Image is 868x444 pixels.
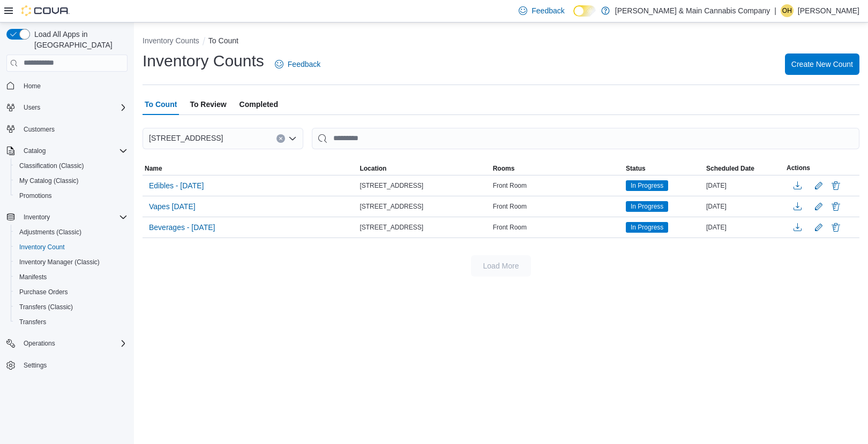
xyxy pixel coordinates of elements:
span: Rooms [493,164,515,173]
span: In Progress [631,223,663,232]
a: Promotions [15,189,56,202]
button: Adjustments (Classic) [11,225,132,240]
span: Users [19,101,128,114]
span: Location [360,164,386,173]
button: Catalog [19,144,50,157]
div: Olivia Higgins [781,4,794,17]
div: [DATE] [704,221,784,234]
a: Customers [19,123,59,136]
span: Name [145,164,162,173]
span: Settings [19,358,128,372]
span: Home [24,82,41,90]
span: Inventory Count [15,241,128,254]
button: Clear input [276,134,285,143]
span: [STREET_ADDRESS] [360,223,423,232]
a: Inventory Count [15,241,69,254]
button: Edit count details [812,219,825,235]
button: Inventory Count [11,240,132,255]
span: Promotions [15,189,128,202]
a: Transfers (Classic) [15,301,77,313]
button: Transfers [11,315,132,330]
span: Home [19,79,128,93]
button: Name [143,162,357,175]
span: [STREET_ADDRESS] [360,202,423,211]
button: Operations [2,336,132,351]
span: Promotions [19,192,52,200]
button: Edit count details [812,198,825,215]
span: Customers [24,125,55,134]
button: Beverages - [DATE] [145,219,219,235]
span: In Progress [626,180,668,191]
div: [DATE] [704,200,784,213]
img: Cova [21,5,70,16]
span: Inventory Manager (Classic) [15,256,128,269]
span: Scheduled Date [706,164,754,173]
span: In Progress [626,201,668,212]
span: Vapes [DATE] [149,201,196,212]
a: Purchase Orders [15,286,72,298]
button: Transfers (Classic) [11,300,132,315]
span: Classification (Classic) [19,162,84,170]
div: [DATE] [704,179,784,192]
button: Inventory Manager (Classic) [11,255,132,270]
a: Adjustments (Classic) [15,226,86,239]
span: My Catalog (Classic) [19,177,79,185]
span: Status [626,164,646,173]
span: Manifests [19,273,47,281]
span: Edibles - [DATE] [149,180,204,191]
h1: Inventory Counts [143,50,264,72]
span: Load More [483,261,519,271]
button: Users [19,101,44,114]
span: Create New Count [791,59,853,70]
button: Status [624,162,704,175]
span: [STREET_ADDRESS] [360,181,423,190]
div: Front Room [491,221,624,234]
button: Delete [829,179,842,192]
span: Completed [240,94,278,115]
button: Edibles - [DATE] [145,178,208,194]
div: Front Room [491,179,624,192]
button: Open list of options [288,134,297,143]
button: Vapes [DATE] [145,198,200,215]
button: Classification (Classic) [11,158,132,173]
button: Settings [2,357,132,373]
span: Inventory Manager (Classic) [19,258,100,266]
button: Promotions [11,188,132,203]
nav: An example of EuiBreadcrumbs [143,35,859,48]
button: Users [2,100,132,115]
span: Load All Apps in [GEOGRAPHIC_DATA] [30,29,128,50]
span: OH [782,4,792,17]
span: Classification (Classic) [15,159,128,172]
button: Load More [471,255,531,277]
button: Manifests [11,270,132,285]
span: In Progress [631,181,663,190]
button: Scheduled Date [704,162,784,175]
span: Feedback [288,59,320,70]
a: Classification (Classic) [15,159,88,172]
a: Home [19,80,45,93]
span: Transfers [19,318,46,326]
span: My Catalog (Classic) [15,174,128,187]
button: Edit count details [812,178,825,194]
button: Create New Count [785,53,859,75]
button: Customers [2,121,132,137]
span: In Progress [631,202,663,211]
span: Inventory [19,211,128,224]
button: Location [357,162,490,175]
p: [PERSON_NAME] [798,4,859,17]
span: Manifests [15,271,128,284]
button: Delete [829,200,842,213]
button: Purchase Orders [11,285,132,300]
input: This is a search bar. After typing your query, hit enter to filter the results lower in the page. [312,128,859,149]
span: Feedback [532,5,564,16]
span: Adjustments (Classic) [15,226,128,239]
span: Transfers (Classic) [19,303,73,311]
span: Beverages - [DATE] [149,222,215,233]
a: Feedback [271,53,325,75]
span: Operations [19,337,128,350]
span: Inventory [24,213,50,221]
span: Catalog [19,144,128,157]
span: Adjustments (Classic) [19,228,81,236]
span: Users [24,103,40,112]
